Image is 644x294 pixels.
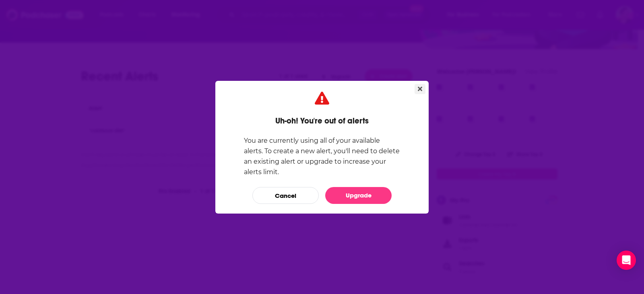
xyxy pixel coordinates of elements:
[244,136,400,177] p: You are currently using all of your available alerts. To create a new alert, you'll need to delet...
[275,116,369,126] h1: Uh-oh! You're out of alerts
[415,84,425,94] button: Close
[252,187,319,204] button: Cancel
[617,251,636,270] div: Open Intercom Messenger
[325,187,392,204] a: Upgrade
